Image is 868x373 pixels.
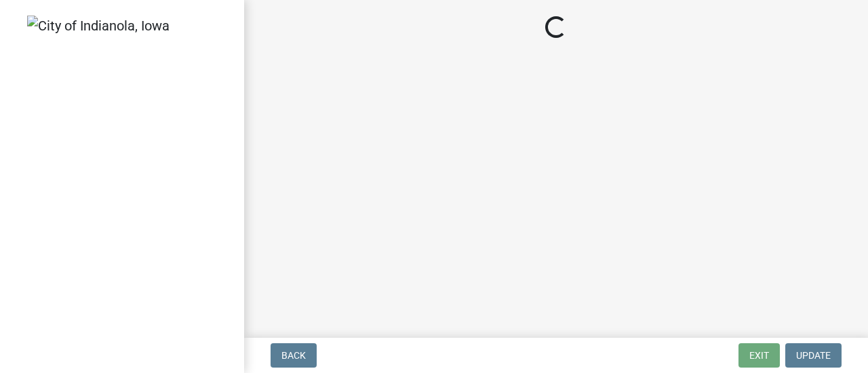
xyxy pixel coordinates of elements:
[27,16,170,36] img: City of Indianola, Iowa
[738,343,780,368] button: Exit
[785,343,842,368] button: Update
[281,350,306,361] span: Back
[796,350,831,361] span: Update
[271,343,317,368] button: Back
